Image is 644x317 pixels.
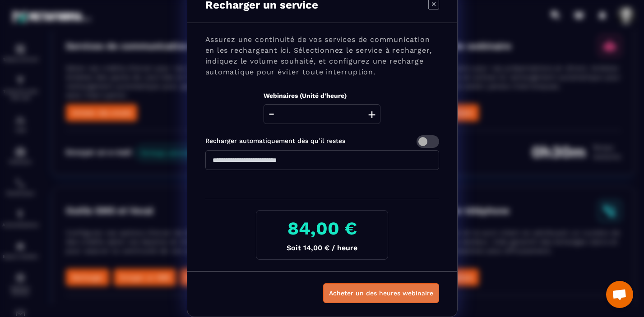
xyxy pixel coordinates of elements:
[205,34,439,78] p: Assurez une continuité de vos services de communication en les rechargeant ici. Sélectionnez le s...
[205,137,345,144] label: Recharger automatiquement dès qu’il restes
[264,218,380,239] h3: 84,00 €
[323,283,439,303] button: Acheter un des heures webinaire
[366,104,378,124] button: +
[606,281,633,308] div: Ouvrir le chat
[266,104,277,124] button: -
[264,92,347,99] label: Webinaires (Unité d'heure)
[264,243,380,252] p: Soit 14,00 € / heure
